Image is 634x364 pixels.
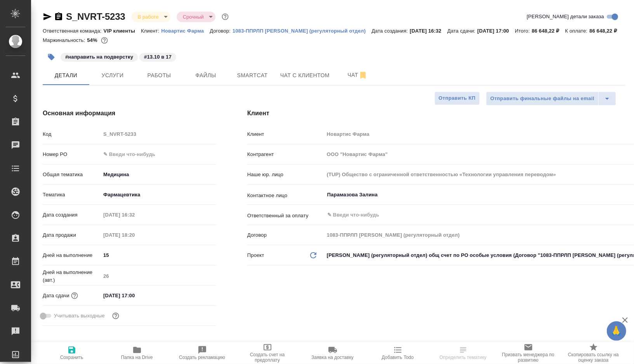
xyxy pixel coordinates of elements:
p: Договор: [210,28,233,34]
div: split button [486,92,616,106]
p: #направить на подверстку [65,53,133,61]
span: Создать рекламацию [179,355,225,360]
input: Пустое поле [101,229,168,241]
button: 33294.04 RUB; [99,35,109,45]
button: Папка на Drive [104,342,170,364]
p: Итого: [515,28,532,34]
p: Договор [247,231,324,239]
input: Пустое поле [101,209,168,220]
button: 🙏 [607,321,626,341]
button: Доп статусы указывают на важность/срочность заказа [220,12,230,22]
p: 54% [87,37,99,43]
p: Дней на выполнение (авт.) [43,269,101,284]
p: Клиент [247,130,324,138]
span: Отправить финальные файлы на email [490,94,594,103]
div: В работе [132,12,170,22]
p: Дата создания: [372,28,410,34]
span: Работы [141,71,178,80]
h4: Основная информация [43,109,216,118]
p: Номер PO [43,151,101,158]
p: Код [43,130,101,138]
p: Проект [247,251,264,259]
button: Призвать менеджера по развитию [496,342,561,364]
p: Контактное лицо [247,192,324,199]
button: Если добавить услуги и заполнить их объемом, то дата рассчитается автоматически [69,291,80,301]
button: Создать счет на предоплату [235,342,300,364]
p: 86 648,22 ₽ [589,28,623,34]
p: Дата сдачи: [447,28,477,34]
p: Дата создания [43,211,101,219]
button: Определить тематику [431,342,496,364]
div: Фармацевтика [101,188,216,201]
span: Скопировать ссылку на оценку заказа [566,352,622,363]
span: направить на подверстку [60,53,139,60]
span: Создать счет на предоплату [240,352,295,363]
p: [DATE] 17:00 [478,28,515,34]
div: В работе [177,12,215,22]
button: Отправить финальные файлы на email [486,92,599,106]
p: #13.10 в 17 [144,53,172,61]
p: VIP клиенты [104,28,141,34]
p: Наше юр. лицо [247,171,324,179]
span: Услуги [94,71,131,80]
span: Чат с клиентом [280,71,330,80]
p: Дата сдачи [43,292,69,300]
input: ✎ Введи что-нибудь [101,149,216,160]
button: Добавить тэг [43,49,60,66]
button: Срочный [181,14,206,20]
button: Выбери, если сб и вс нужно считать рабочими днями для выполнения заказа. [111,311,121,321]
input: ✎ Введи что-нибудь [101,250,216,261]
button: Сохранить [39,342,104,364]
p: Новартис Фарма [161,28,210,34]
button: Скопировать ссылку для ЯМессенджера [43,12,52,21]
span: Отправить КП [439,94,476,103]
p: Ответственная команда: [43,28,104,34]
div: Медицина [101,168,216,181]
button: Скопировать ссылку [54,12,63,21]
button: Заявка на доставку [300,342,365,364]
input: ✎ Введи что-нибудь [101,290,168,301]
p: [DATE] 16:32 [410,28,448,34]
span: Призвать менеджера по развитию [500,352,556,363]
input: Пустое поле [101,270,216,282]
span: Сохранить [60,355,83,360]
p: К оплате: [565,28,590,34]
a: S_NVRT-5233 [66,11,125,22]
p: Маржинальность: [43,37,87,43]
p: Дата продажи [43,231,101,239]
button: Добавить Todo [365,342,431,364]
span: Папка на Drive [121,355,153,360]
svg: Отписаться [358,71,368,80]
p: Клиент: [141,28,161,34]
p: Общая тематика [43,171,101,179]
button: Создать рекламацию [170,342,235,364]
p: Ответственный за оплату [247,212,324,220]
p: 1083-ППРЛП [PERSON_NAME] (регуляторный отдел) [233,28,372,34]
button: В работе [135,14,161,20]
span: Детали [47,71,85,80]
a: Новартис Фарма [161,27,210,34]
button: Скопировать ссылку на оценку заказа [561,342,626,364]
p: 86 648,22 ₽ [532,28,565,34]
span: Smartcat [234,71,271,80]
span: Файлы [187,71,224,80]
p: Тематика [43,191,101,199]
span: Учитывать выходные [54,312,105,320]
h4: Клиент [247,109,625,118]
button: Отправить КП [434,92,480,105]
span: Добавить Todo [382,355,413,360]
span: Определить тематику [439,355,486,360]
input: Пустое поле [101,128,216,140]
p: Контрагент [247,151,324,158]
span: [PERSON_NAME] детали заказа [527,13,604,21]
a: 1083-ППРЛП [PERSON_NAME] (регуляторный отдел) [233,27,372,34]
span: Чат [339,70,376,80]
p: Дней на выполнение [43,251,101,259]
span: Заявка на доставку [311,355,353,360]
span: 🙏 [610,323,623,339]
span: 13.10 в 17 [139,53,177,60]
